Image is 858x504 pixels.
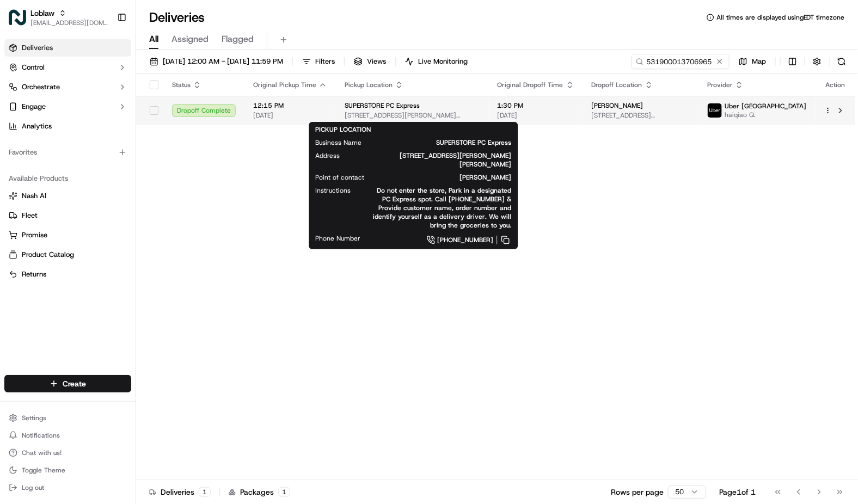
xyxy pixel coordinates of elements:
[11,104,30,124] img: 1736555255976-a54dd68f-1ca7-489b-9aae-adbdc363a1c4
[632,54,730,69] input: Type to search
[4,78,131,96] button: Orchestrate
[63,378,86,389] span: Create
[4,98,131,115] button: Engage
[592,81,642,89] span: Dropoff Location
[4,170,131,187] div: Available Products
[716,13,845,22] span: All times are displayed using EDT timezone
[37,115,138,124] div: We're available if you need us!
[11,159,20,168] div: 📗
[707,81,733,89] span: Provider
[11,11,33,33] img: Nash
[22,269,46,279] span: Returns
[22,82,60,92] span: Orchestrate
[367,57,386,66] span: Views
[77,184,132,193] a: Powered byPylon
[315,57,335,66] span: Filters
[345,101,420,110] span: SUPERSTORE PC Express
[752,57,766,66] span: Map
[22,211,38,220] span: Fleet
[92,159,101,168] div: 💻
[22,431,60,440] span: Notifications
[592,111,690,120] span: [STREET_ADDRESS][PERSON_NAME]
[22,230,47,240] span: Promise
[22,414,46,422] span: Settings
[22,250,74,260] span: Product Catalog
[592,101,643,110] span: [PERSON_NAME]
[4,246,131,263] button: Product Catalog
[378,234,511,246] a: [PHONE_NUMBER]
[9,230,127,240] a: Promise
[4,226,131,244] button: Promise
[199,487,211,497] div: 1
[708,103,722,118] img: uber-new-logo.jpeg
[172,81,191,89] span: Status
[498,101,574,110] span: 1:30 PM
[611,487,664,497] p: Rows per page
[145,54,288,69] button: [DATE] 12:00 AM - [DATE] 11:59 PM
[4,207,131,224] button: Fleet
[4,39,131,57] a: Deliveries
[253,101,327,110] span: 12:15 PM
[149,9,205,26] h1: Deliveries
[315,186,351,195] span: Instructions
[9,191,127,201] a: Nash AI
[4,428,131,443] button: Notifications
[834,54,849,69] button: Refresh
[4,4,113,30] button: LoblawLoblaw[EMAIL_ADDRESS][DOMAIN_NAME]
[103,158,175,169] span: API Documentation
[379,138,511,147] span: SUPERSTORE PC Express
[22,466,65,475] span: Toggle Theme
[4,445,131,460] button: Chat with us!
[315,151,340,160] span: Address
[9,269,127,279] a: Returns
[37,104,179,115] div: Start new chat
[9,211,127,220] a: Fleet
[22,448,62,457] span: Chat with us!
[4,59,131,76] button: Control
[345,81,393,89] span: Pickup Location
[22,102,46,112] span: Engage
[4,410,131,426] button: Settings
[400,54,473,69] button: Live Monitoring
[22,43,53,53] span: Deliveries
[149,487,211,497] div: Deliveries
[253,111,327,120] span: [DATE]
[498,81,563,89] span: Original Dropoff Time
[22,63,45,72] span: Control
[171,33,209,46] span: Assigned
[4,118,131,135] a: Analytics
[4,463,131,478] button: Toggle Theme
[88,153,179,173] a: 💻API Documentation
[4,266,131,283] button: Returns
[253,81,316,89] span: Original Pickup Time
[30,19,108,27] button: [EMAIL_ADDRESS][DOMAIN_NAME]
[315,173,364,182] span: Point of contact
[7,153,88,173] a: 📗Knowledge Base
[357,151,511,169] span: [STREET_ADDRESS][PERSON_NAME][PERSON_NAME]
[297,54,340,69] button: Filters
[278,487,290,497] div: 1
[725,102,807,110] span: Uber [GEOGRAPHIC_DATA]
[28,70,196,82] input: Got a question? Start typing here...
[22,191,46,201] span: Nash AI
[22,121,52,131] span: Analytics
[437,236,493,244] span: [PHONE_NUMBER]
[22,483,44,492] span: Log out
[368,186,511,230] span: Do not enter the store, Park in a designated PC Express spot. Call [PHONE_NUMBER] & Provide custo...
[11,44,198,61] p: Welcome 👋
[185,107,198,120] button: Start new chat
[498,111,574,120] span: [DATE]
[349,54,391,69] button: Views
[30,8,54,19] button: Loblaw
[315,138,361,147] span: Business Name
[719,487,756,497] div: Page 1 of 1
[315,125,371,134] span: PICKUP LOCATION
[824,81,847,89] div: Action
[163,57,283,66] span: [DATE] 12:00 AM - [DATE] 11:59 PM
[4,480,131,495] button: Log out
[229,487,290,497] div: Packages
[9,250,127,260] a: Product Catalog
[9,9,26,26] img: Loblaw
[382,173,511,182] span: [PERSON_NAME]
